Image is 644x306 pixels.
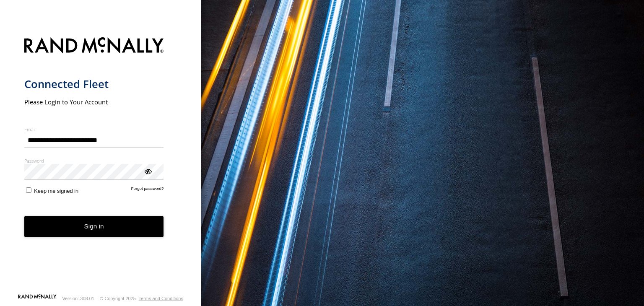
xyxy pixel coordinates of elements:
[24,36,164,57] img: Rand McNally
[24,216,164,237] button: Sign in
[143,167,152,175] div: ViewPassword
[139,296,183,301] a: Terms and Conditions
[18,294,57,303] a: Visit our Website
[24,32,177,293] form: main
[34,188,78,194] span: Keep me signed in
[62,296,94,301] div: Version: 308.01
[24,98,164,106] h2: Please Login to Your Account
[26,187,31,193] input: Keep me signed in
[131,186,164,194] a: Forgot password?
[24,77,164,91] h1: Connected Fleet
[100,296,183,301] div: © Copyright 2025 -
[24,158,164,164] label: Password
[24,126,164,132] label: Email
